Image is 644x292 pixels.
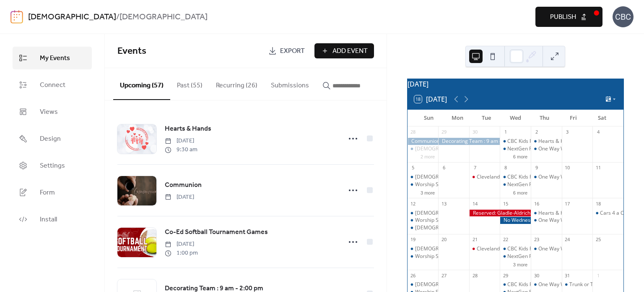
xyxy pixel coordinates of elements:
a: Settings [13,154,92,177]
div: Cleveland Homeschool Co-op [469,174,500,181]
a: Design [13,127,92,150]
button: 2 more [417,153,438,160]
div: Reserved: Gladle-Aldrich [469,210,531,217]
div: Worship Service [415,217,453,224]
a: Export [262,43,311,58]
div: Hearts & Hands [538,138,576,145]
div: CBC [613,6,634,27]
div: 29 [502,272,509,279]
div: One Way Worship Rehearsal [531,217,562,224]
div: 12 [410,200,416,207]
div: 27 [441,272,447,279]
div: Trunk or Treat [569,281,603,288]
div: NextGen Praise Rehearsal [500,145,531,153]
div: No Wednesday Evening Activities - Fall Break [500,217,531,224]
div: NextGen Praise Rehearsal [507,181,569,188]
div: 18 [595,200,601,207]
div: One Way Worship Rehearsal [538,145,605,153]
a: [DEMOGRAPHIC_DATA] [28,9,116,25]
div: [DEMOGRAPHIC_DATA] Project [415,245,488,253]
div: CBC Kids Praise Rehearsal [507,245,569,253]
div: 9 [533,165,540,171]
div: 30 [533,272,540,279]
div: 1 [595,272,601,279]
div: 10 [564,165,571,171]
button: 18[DATE] [411,93,450,105]
span: Connect [40,80,65,90]
div: 21 [472,237,478,243]
div: One Way Worship Rehearsal [538,245,605,253]
button: 3 more [417,189,438,196]
div: 3 [564,129,571,135]
div: 30 [472,129,478,135]
div: 11 [595,165,601,171]
div: Worship Service [408,253,439,260]
div: 28 [472,272,478,279]
a: My Events [13,47,92,69]
div: Cleveland Homeschool Co-op [477,174,545,181]
b: / [116,9,119,25]
div: One Way Worship Rehearsal [538,281,605,288]
div: One Way Worship Rehearsal [538,217,605,224]
div: Sun [414,110,443,126]
div: Worship Service [415,253,453,260]
div: One Way Worship Rehearsal [531,281,562,288]
div: Cars 4 a Cause [600,210,635,217]
div: Gospel Project [408,145,439,153]
div: [DEMOGRAPHIC_DATA] Project [415,281,488,288]
div: Gospel Project [408,210,439,217]
div: One Way Worship Rehearsal [531,145,562,153]
span: Events [117,42,146,61]
div: [DEMOGRAPHIC_DATA] Project [415,145,488,153]
span: Publish [550,12,576,22]
span: Communion [165,180,202,190]
a: Connect [13,74,92,96]
div: Cleveland Homeschool Co-op [469,245,500,253]
b: [DEMOGRAPHIC_DATA] [119,9,208,25]
div: 29 [441,129,447,135]
span: Add Event [332,46,368,56]
div: 28 [410,129,416,135]
div: Church Council [408,224,439,231]
div: Decorating Team : 9 am - 2:00 pm [438,138,500,145]
div: 8 [502,165,509,171]
div: 17 [564,200,571,207]
div: Gospel Project [408,174,439,181]
div: Worship Service [408,217,439,224]
div: 6 [441,165,447,171]
div: [DATE] [408,79,623,89]
div: 4 [595,129,601,135]
div: Hearts & Hands [538,210,576,217]
div: Wed [501,110,530,126]
button: Upcoming (57) [113,68,170,100]
div: NextGen Praise Rehearsal [507,145,569,153]
div: NextGen Praise Rehearsal [500,253,531,260]
div: 22 [502,237,509,243]
div: One Way Worship Rehearsal [531,245,562,253]
div: Hearts & Hands [531,138,562,145]
div: Tue [472,110,501,126]
div: 24 [564,237,571,243]
button: Recurring (26) [209,68,264,99]
button: Add Event [314,43,374,58]
div: Worship Service [408,181,439,188]
span: Design [40,134,61,144]
span: 9:30 am [165,145,197,154]
div: Cars 4 a Cause [592,210,623,217]
div: Sat [588,110,617,126]
div: [DEMOGRAPHIC_DATA] Project [415,174,488,181]
div: 16 [533,200,540,207]
span: Views [40,107,58,117]
div: Mon [443,110,472,126]
div: 26 [410,272,416,279]
div: [DEMOGRAPHIC_DATA] Council [415,224,489,231]
div: 7 [472,165,478,171]
button: 6 more [510,153,531,160]
span: Hearts & Hands [165,124,211,134]
span: Install [40,215,57,225]
a: Install [13,208,92,231]
div: Communion [408,138,439,145]
div: 5 [410,165,416,171]
div: 1 [502,129,509,135]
